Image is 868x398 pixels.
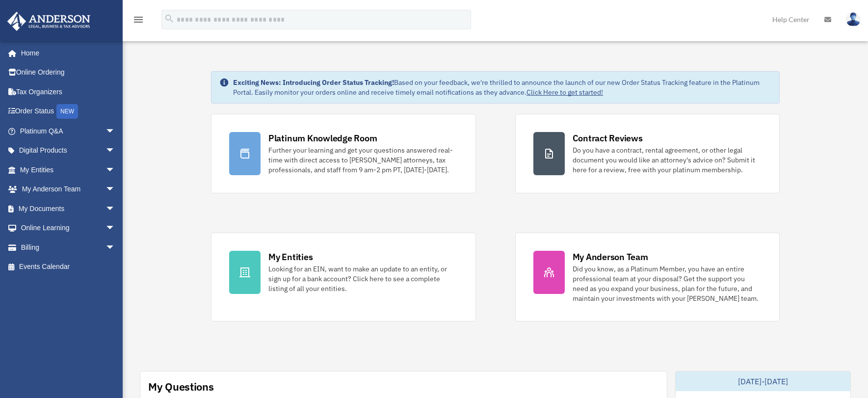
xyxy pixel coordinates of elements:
div: Based on your feedback, we're thrilled to announce the launch of our new Order Status Tracking fe... [233,78,771,97]
div: Looking for an EIN, want to make an update to an entity, or sign up for a bank account? Click her... [268,264,458,293]
strong: Exciting News: Introducing Order Status Tracking! [233,78,394,87]
div: Platinum Knowledge Room [268,132,377,144]
a: Billingarrow_drop_down [7,238,130,257]
a: Click Here to get started! [526,88,603,97]
a: Tax Organizers [7,82,130,102]
span: arrow_drop_down [105,238,125,258]
div: My Entities [268,251,313,263]
a: My Anderson Team Did you know, as a Platinum Member, you have an entire professional team at your... [515,233,780,321]
div: Did you know, as a Platinum Member, you have an entire professional team at your disposal? Get th... [573,264,762,303]
i: menu [132,14,144,26]
span: arrow_drop_down [105,199,125,219]
div: Do you have a contract, rental agreement, or other legal document you would like an attorney's ad... [573,145,762,175]
a: My Documentsarrow_drop_down [7,199,130,218]
a: Order StatusNEW [7,102,130,122]
a: Home [7,43,125,63]
a: Online Ordering [7,63,130,82]
span: arrow_drop_down [105,160,125,180]
span: arrow_drop_down [105,180,125,200]
div: Further your learning and get your questions answered real-time with direct access to [PERSON_NAM... [268,145,458,175]
div: NEW [56,104,78,119]
div: My Questions [148,379,214,394]
img: Anderson Advisors Platinum Portal [4,12,93,31]
img: User Pic [846,12,861,27]
a: Digital Productsarrow_drop_down [7,141,130,160]
a: My Anderson Teamarrow_drop_down [7,180,130,199]
a: Events Calendar [7,257,130,277]
span: arrow_drop_down [105,218,125,239]
div: Contract Reviews [573,132,643,144]
a: Online Learningarrow_drop_down [7,218,130,238]
a: Platinum Q&Aarrow_drop_down [7,121,130,141]
i: search [164,13,175,24]
div: [DATE]-[DATE] [676,371,850,391]
a: My Entitiesarrow_drop_down [7,160,130,180]
a: Contract Reviews Do you have a contract, rental agreement, or other legal document you would like... [515,114,780,193]
a: My Entities Looking for an EIN, want to make an update to an entity, or sign up for a bank accoun... [211,233,476,321]
span: arrow_drop_down [105,121,125,141]
a: Platinum Knowledge Room Further your learning and get your questions answered real-time with dire... [211,114,476,193]
span: arrow_drop_down [105,141,125,161]
a: menu [132,17,144,26]
div: My Anderson Team [573,251,648,263]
